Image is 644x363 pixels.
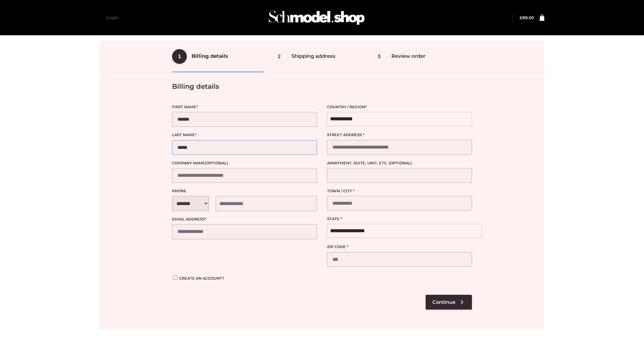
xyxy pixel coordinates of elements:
a: Login [107,15,118,20]
bdi: 89.00 [520,15,534,20]
a: £89.00 [520,15,534,20]
img: Schmodel Admin 964 [266,4,367,31]
span: £ [520,15,522,20]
